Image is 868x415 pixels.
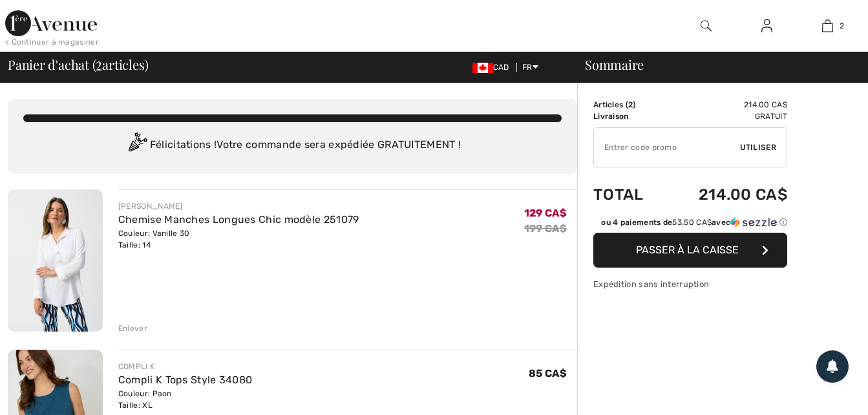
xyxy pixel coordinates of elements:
[636,244,739,256] span: Passer à la caisse
[118,213,359,226] a: Chemise Manches Longues Chic modèle 251079
[594,128,740,167] input: Code promo
[672,218,712,227] span: 53.50 CA$
[761,18,772,34] img: Mes infos
[118,228,359,251] div: Couleur: Vanille 30 Taille: 14
[472,63,514,72] span: CAD
[472,63,493,73] img: Canadian Dollar
[601,217,787,228] div: ou 4 paiements de avec
[593,217,787,233] div: ou 4 paiements de53.50 CA$avecSezzle Cliquez pour en savoir plus sur Sezzle
[5,36,99,48] div: < Continuer à magasiner
[663,99,787,111] td: 214.00 CA$
[118,374,253,386] a: Compli K Tops Style 34080
[593,173,663,217] td: Total
[569,58,860,71] div: Sommaire
[593,233,787,268] button: Passer à la caisse
[524,207,567,219] span: 129 CA$
[23,133,562,158] div: Félicitations ! Votre commande sera expédiée GRATUITEMENT !
[751,18,783,34] a: Se connecter
[118,361,253,372] div: COMPLI K
[663,173,787,217] td: 214.00 CA$
[840,20,844,32] span: 2
[628,100,633,109] span: 2
[118,388,253,411] div: Couleur: Paon Taille: XL
[701,18,712,34] img: recherche
[730,217,777,228] img: Sezzle
[822,18,833,34] img: Mon panier
[663,111,787,122] td: Gratuit
[593,99,663,111] td: Articles ( )
[118,200,359,212] div: [PERSON_NAME]
[8,58,148,71] span: Panier d'achat ( articles)
[118,323,147,334] div: Enlever
[798,18,857,34] a: 2
[124,133,150,158] img: Congratulation2.svg
[593,111,663,122] td: Livraison
[593,278,787,290] div: Expédition sans interruption
[5,10,97,36] img: 1ère Avenue
[8,189,103,332] img: Chemise Manches Longues Chic modèle 251079
[524,222,567,235] s: 199 CA$
[96,55,102,72] span: 2
[522,63,538,72] span: FR
[529,367,567,379] span: 85 CA$
[740,142,776,153] span: Utiliser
